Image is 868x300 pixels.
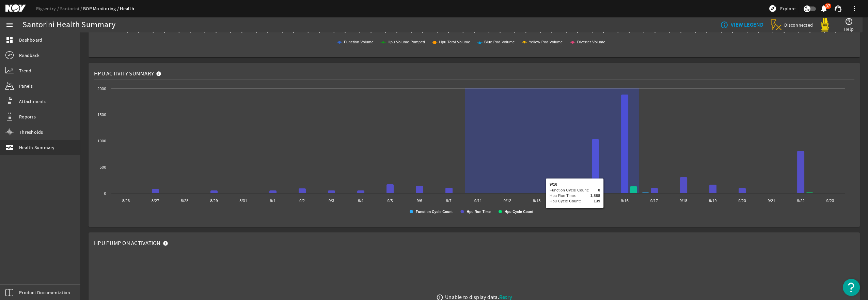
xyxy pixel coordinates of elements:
text: 9/5 [387,199,393,203]
mat-icon: info_outline [720,21,726,29]
div: Santorini Health Summary [22,22,115,28]
a: Rigsentry [36,5,60,12]
text: 8/26 [122,199,130,203]
a: BOP Monitoring [83,5,120,12]
span: Product Documentation [19,289,70,296]
text: 9/1 [270,199,275,203]
button: Open Resource Center [843,279,860,296]
button: Explore [766,3,798,14]
span: Attachments [19,98,46,105]
text: 9/18 [680,199,688,203]
text: 9/7 [446,199,452,203]
mat-icon: help_outline [845,17,853,26]
text: 9/2 [299,199,305,203]
text: 9/12 [504,199,511,203]
button: 37 [820,5,827,12]
text: 9/20 [738,199,746,203]
a: Santorini [60,5,83,12]
span: Disconnected [784,22,813,28]
text: 9/13 [533,199,541,203]
text: 9/17 [650,199,658,203]
text: 9/6 [417,199,422,203]
text: 1000 [97,139,106,143]
span: Health Summary [19,144,55,151]
span: Explore [780,5,795,12]
mat-icon: dashboard [5,36,14,44]
text: 9/23 [826,199,834,203]
text: 0 [104,191,106,196]
mat-icon: explore [769,4,777,13]
mat-icon: menu [5,21,14,29]
text: 500 [100,165,106,169]
span: Trend [19,67,31,74]
text: 9/3 [329,199,334,203]
text: Hpu Volume Pumped [388,40,425,44]
span: HPU Activity Summary [94,70,154,77]
text: Function Volume [344,40,374,44]
text: 9/15 [591,199,599,203]
mat-icon: notifications [820,4,828,13]
text: Hpu Run Time [467,210,491,214]
text: Function Cycle Count [416,210,453,214]
text: 2000 [97,87,106,91]
img: Yellowpod.svg [818,18,832,32]
b: VIEW LEGEND [731,22,763,28]
a: Health [120,5,134,12]
text: Yellow Pod Volume [529,40,563,44]
text: Diverter Volume [577,40,605,44]
text: 9/11 [474,199,482,203]
text: 8/29 [210,199,218,203]
text: Hpu Cycle Count [505,210,534,214]
button: more_vert [846,0,863,17]
span: HPU Pump On Activation [94,240,161,247]
text: 8/28 [181,199,189,203]
text: 9/14 [562,199,570,203]
text: 9/16 [621,199,629,203]
span: Thresholds [19,129,43,135]
text: 9/4 [358,199,363,203]
span: Panels [19,83,33,89]
text: 8/27 [152,199,159,203]
text: Hpu Total Volume [439,40,470,44]
text: 8/31 [239,199,247,203]
text: 9/22 [797,199,805,203]
text: 9/21 [768,199,775,203]
mat-icon: support_agent [834,4,842,13]
span: Readback [19,52,40,59]
text: 9/19 [709,199,717,203]
button: VIEW LEGEND [717,19,766,31]
text: 1500 [97,113,106,117]
mat-icon: monitor_heart [5,143,14,152]
span: Reports [19,113,36,120]
span: Dashboard [19,37,42,43]
text: Blue Pod Volume [484,40,515,44]
span: Help [844,26,854,32]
